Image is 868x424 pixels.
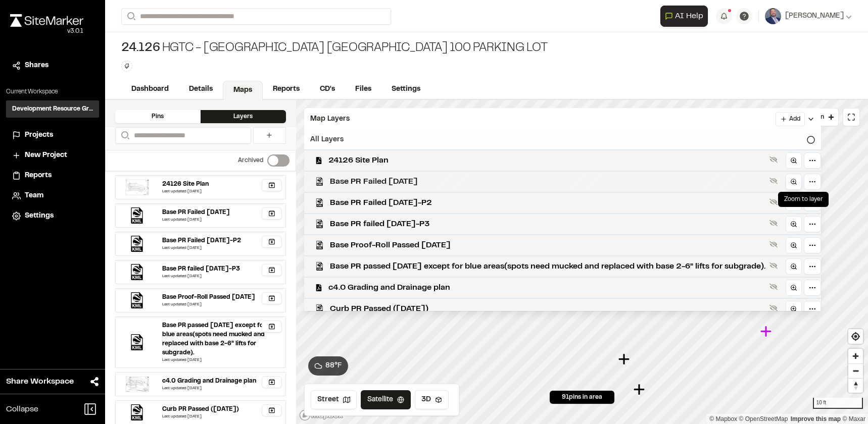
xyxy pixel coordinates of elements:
div: Pins [115,110,201,123]
a: Shares [12,60,93,71]
span: Shares [25,60,49,71]
button: Search [115,127,133,144]
img: kml_black_icon64.png [315,241,324,249]
div: Base PR passed [DATE] except for blue areas(spots need mucked and replaced with base 2-6” lifts f... [162,321,277,357]
a: Base PR failed [DATE]-P3Last updated [DATE] [115,260,286,284]
img: kml_black_icon64.png [315,304,324,313]
a: Zoom to layer [786,280,802,296]
div: Curb PR Passed ([DATE]) [162,405,239,414]
span: [PERSON_NAME] [785,11,844,22]
div: Last updated [DATE] [162,217,281,223]
span: 88 ° F [325,360,342,372]
a: Zoom to layer [786,258,802,275]
img: kml_black_icon64.png [315,220,324,228]
div: Base Proof-Roll Passed [DATE] [162,293,255,302]
div: c4.0 Grading and Drainage plan [162,377,256,386]
div: All Layers [304,130,821,149]
h3: Development Resource Group [12,104,93,114]
div: Map marker [760,325,773,338]
img: kml_black_icon64.png [315,177,324,186]
div: Last updated [DATE] [162,274,281,280]
button: Add [776,112,805,126]
button: Satellite [361,390,411,409]
button: Archive Map Layer [262,236,282,248]
div: Oh geez...please don't... [10,27,83,36]
button: Archive Map Layer [262,376,282,388]
button: Archive Map Layer [262,321,282,333]
span: Zoom out [848,364,863,378]
img: kml_black_icon64.png [315,262,324,271]
button: Show layer [767,259,780,272]
a: Reports [12,170,93,181]
a: Base Proof-Roll Passed [DATE]Last updated [DATE] [115,288,286,312]
a: OpenStreetMap [739,415,788,422]
span: Add [789,115,800,124]
button: [PERSON_NAME] [765,8,852,24]
button: Zoom out [848,363,863,378]
div: 10 ft [813,398,863,409]
button: Show layer [767,217,780,229]
span: Curb PR Passed ([DATE]) [330,303,765,315]
button: Archive Map Layer [262,404,282,416]
div: Map marker [633,383,646,396]
button: Show layer [767,196,780,208]
span: Base PR Failed [DATE] [330,176,765,188]
span: Reports [25,170,52,181]
a: New Project [12,150,93,161]
a: Files [345,80,381,99]
a: Projects [12,130,93,141]
span: Team [25,190,43,201]
a: 24126 Site PlanLast updated [DATE] [115,175,286,199]
span: New Project [25,150,67,161]
img: User [765,8,781,24]
button: Open AI Assistant [660,6,708,27]
a: Settings [381,80,430,99]
div: Last updated [DATE] [162,414,281,420]
button: Zoom in [848,349,863,363]
a: Mapbox [709,415,737,422]
div: HGTC - [GEOGRAPHIC_DATA] [GEOGRAPHIC_DATA] 100 Parking Lot [121,40,548,57]
span: Reset bearing to north [848,379,863,393]
a: Zoom to layer [786,152,802,169]
span: 91 pins in area [562,393,602,402]
span: 24126 Site Plan [328,154,765,167]
span: Projects [25,130,53,141]
button: Archive Map Layer [262,207,282,220]
button: Show layer [767,302,780,314]
a: Map feedback [791,415,841,422]
img: kml_black_icon64.png [315,198,324,207]
a: Mapbox logo [299,409,344,421]
img: file [125,179,149,195]
img: kml_black_icon.png [129,207,145,224]
button: 3D [415,390,449,409]
span: Base PR passed [DATE] except for blue areas(spots need mucked and replaced with base 2-6” lifts f... [330,260,765,273]
div: Base PR failed [DATE]-P3 [162,264,240,274]
a: Settings [12,210,93,222]
a: Team [12,190,93,201]
a: Reports [263,80,310,99]
div: Last updated [DATE] [162,245,281,251]
div: Open AI Assistant [660,6,712,27]
button: Show layer [767,238,780,250]
button: Show layer [767,153,780,166]
div: Layers [201,110,286,123]
a: Base PR Failed [DATE]Last updated [DATE] [115,203,286,228]
div: 24126 Site Plan [162,180,209,189]
a: Maxar [842,415,865,422]
a: Zoom to layer [786,174,802,190]
p: Zoom to layer [784,195,823,204]
div: Base PR Failed [DATE]-P2 [162,236,241,245]
span: Map Layers [310,114,350,125]
div: Map marker [618,353,631,366]
img: kml_black_icon.png [129,404,145,420]
a: Zoom to layer [786,301,802,317]
div: Last updated [DATE] [162,302,281,308]
p: Archived [238,156,263,165]
span: Base PR failed [DATE]-P3 [330,218,765,230]
img: kml_black_icon.png [129,334,145,350]
button: Search [121,8,139,25]
span: Base PR Failed [DATE]-P2 [330,197,765,209]
span: AI Help [675,10,703,22]
button: Street [311,390,357,409]
span: 24.126 [121,40,160,57]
